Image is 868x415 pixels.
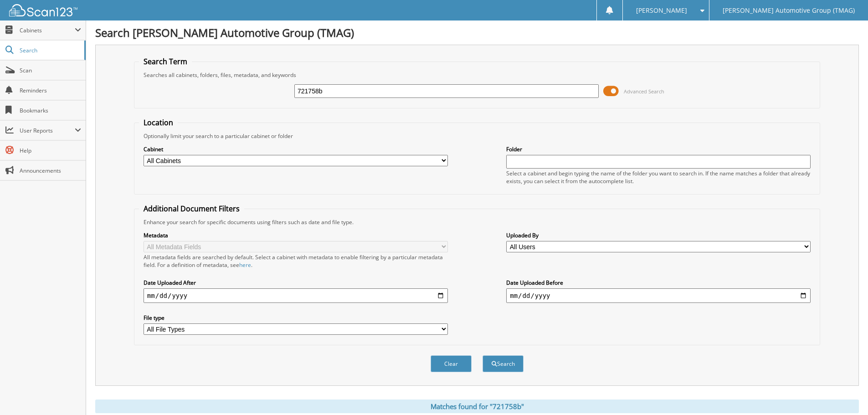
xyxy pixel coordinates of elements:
[139,204,244,214] legend: Additional Document Filters
[139,56,192,67] legend: Search Term
[95,400,859,413] div: Matches found for "721758b"
[144,314,448,322] label: File type
[506,145,811,153] label: Folder
[483,355,524,372] button: Search
[139,218,815,226] div: Enhance your search for specific documents using filters such as date and file type.
[506,279,811,287] label: Date Uploaded Before
[624,88,664,95] span: Advanced Search
[20,167,81,174] span: Announcements
[144,288,448,303] input: start
[144,231,448,239] label: Metadata
[20,46,80,54] span: Search
[636,8,687,13] span: [PERSON_NAME]
[239,261,251,269] a: here
[723,8,855,13] span: [PERSON_NAME] Automotive Group (TMAG)
[20,107,81,114] span: Bookmarks
[431,355,472,372] button: Clear
[20,67,81,74] span: Scan
[20,87,81,94] span: Reminders
[144,145,448,153] label: Cabinet
[144,253,448,269] div: All metadata fields are searched by default. Select a cabinet with metadata to enable filtering b...
[506,231,811,239] label: Uploaded By
[139,132,815,140] div: Optionally limit your search to a particular cabinet or folder
[9,4,77,16] img: scan123-logo-white.svg
[95,25,859,40] h1: Search [PERSON_NAME] Automotive Group (TMAG)
[20,147,81,154] span: Help
[506,288,811,303] input: end
[20,127,75,134] span: User Reports
[506,169,811,185] div: Select a cabinet and begin typing the name of the folder you want to search in. If the name match...
[144,279,448,287] label: Date Uploaded After
[20,26,75,34] span: Cabinets
[139,118,178,128] legend: Location
[139,71,815,79] div: Searches all cabinets, folders, files, metadata, and keywords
